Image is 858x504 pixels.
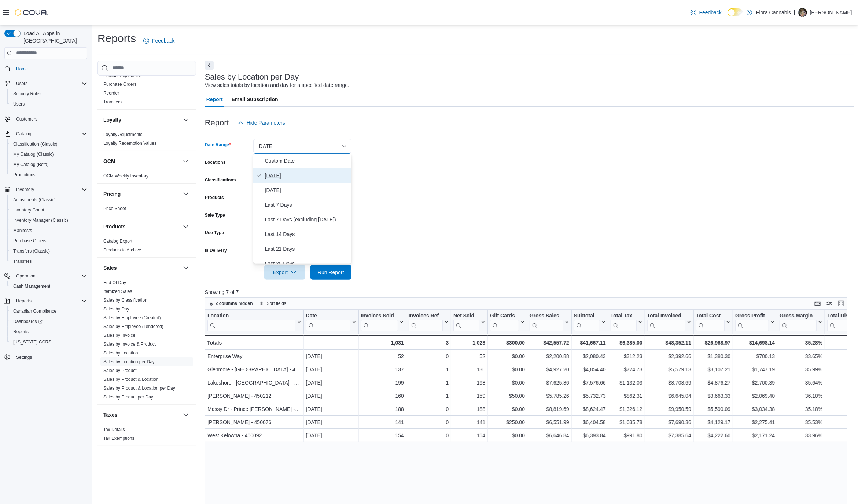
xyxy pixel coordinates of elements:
[181,115,190,124] button: Loyalty
[611,338,642,347] div: $6,385.00
[10,160,52,169] a: My Catalog (Beta)
[7,327,90,337] button: Reports
[735,338,775,347] div: $14,698.14
[103,288,132,294] span: Itemized Sales
[611,312,637,319] div: Total Tax
[1,114,90,124] button: Customers
[103,247,141,253] a: Products to Archive
[530,312,563,331] div: Gross Sales
[265,201,349,209] span: Last 7 Days
[13,185,87,194] span: Inventory
[103,306,129,312] span: Sales by Day
[735,312,775,331] button: Gross Profit
[688,5,725,20] a: Feedback
[530,365,569,374] div: $4,927.20
[530,338,569,347] div: $42,557.72
[696,312,725,319] div: Total Cost
[103,280,126,285] a: End Of Day
[13,197,56,203] span: Adjustments (Classic)
[13,272,87,280] span: Operations
[13,64,87,73] span: Home
[103,333,135,338] a: Sales by Invoice
[1,129,90,139] button: Catalog
[574,352,606,361] div: $2,080.43
[181,264,190,272] button: Sales
[490,312,519,331] div: Gift Card Sales
[798,8,807,17] div: Brodie Newman
[103,350,138,356] a: Sales by Location
[103,264,117,272] h3: Sales
[611,352,642,361] div: $312.23
[13,339,51,345] span: [US_STATE] CCRS
[756,8,791,17] p: Flora Cannabis
[206,92,223,107] span: Report
[265,259,349,268] span: Last 30 Days
[265,244,349,253] span: Last 21 Days
[361,312,398,319] div: Invoices Sold
[306,365,356,374] div: [DATE]
[13,172,36,178] span: Promotions
[103,386,175,391] a: Sales by Product & Location per Day
[735,352,775,361] div: $700.13
[16,131,31,137] span: Catalog
[825,299,834,308] button: Display options
[205,118,229,127] h3: Report
[728,8,743,16] input: Dark Mode
[103,350,138,356] span: Sales by Location
[97,237,196,257] div: Products
[103,190,180,198] button: Pricing
[699,9,722,16] span: Feedback
[265,186,349,195] span: [DATE]
[247,119,285,126] span: Hide Parameters
[103,315,161,320] a: Sales by Employee (Created)
[13,115,40,124] a: Customers
[647,338,691,347] div: $48,352.11
[306,312,356,331] button: Date
[4,60,87,382] nav: Complex example
[10,338,87,346] span: Washington CCRS
[235,115,288,130] button: Hide Parameters
[794,8,795,17] p: |
[205,61,214,70] button: Next
[10,206,47,214] a: Inventory Count
[103,342,156,347] a: Sales by Invoice & Product
[103,73,141,78] a: Product Expirations
[10,170,87,179] span: Promotions
[16,187,34,192] span: Inventory
[647,312,685,331] div: Total Invoiced
[205,247,227,253] label: Is Delivery
[103,158,115,165] h3: OCM
[267,301,286,306] span: Sort fields
[103,239,132,244] a: Catalog Export
[103,223,126,230] h3: Products
[10,170,38,179] a: Promotions
[97,278,196,404] div: Sales
[207,365,301,374] div: Glenmore - [GEOGRAPHIC_DATA] - 450374
[205,299,256,308] button: 2 columns hidden
[10,317,87,326] span: Dashboards
[696,312,730,331] button: Total Cost
[310,265,351,280] button: Run Report
[16,354,32,360] span: Settings
[7,281,90,291] button: Cash Management
[103,158,180,165] button: OCM
[103,359,155,364] a: Sales by Location per Day
[205,159,226,165] label: Locations
[735,312,769,331] div: Gross Profit
[16,116,37,122] span: Customers
[103,90,119,96] span: Reorder
[103,99,122,105] span: Transfers
[574,312,600,319] div: Subtotal
[13,258,32,264] span: Transfers
[10,236,87,245] span: Purchase Orders
[103,206,126,211] span: Price Sheet
[361,312,404,331] button: Invoices Sold
[13,297,34,305] button: Reports
[7,246,90,256] button: Transfers (Classic)
[13,129,34,138] button: Catalog
[7,170,90,180] button: Promotions
[21,30,87,44] span: Load All Apps in [GEOGRAPHIC_DATA]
